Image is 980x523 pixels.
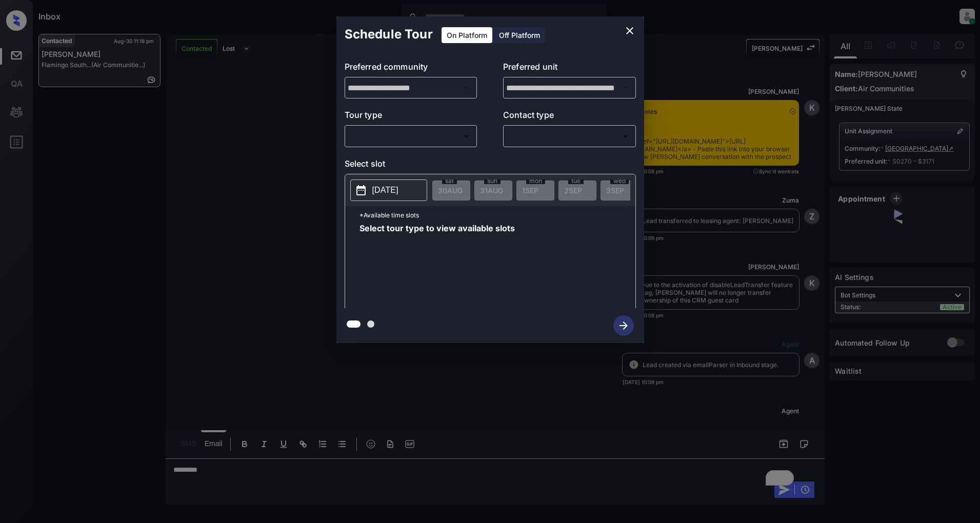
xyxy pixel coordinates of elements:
[619,21,640,41] button: close
[359,206,635,224] p: *Available time slots
[345,109,477,125] p: Tour type
[345,157,636,174] p: Select slot
[350,179,427,201] button: [DATE]
[494,27,545,43] div: Off Platform
[336,16,441,52] h2: Schedule Tour
[372,184,398,196] p: [DATE]
[345,61,477,77] p: Preferred community
[503,61,636,77] p: Preferred unit
[359,224,515,306] span: Select tour type to view available slots
[503,109,636,125] p: Contact type
[442,27,492,43] div: On Platform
